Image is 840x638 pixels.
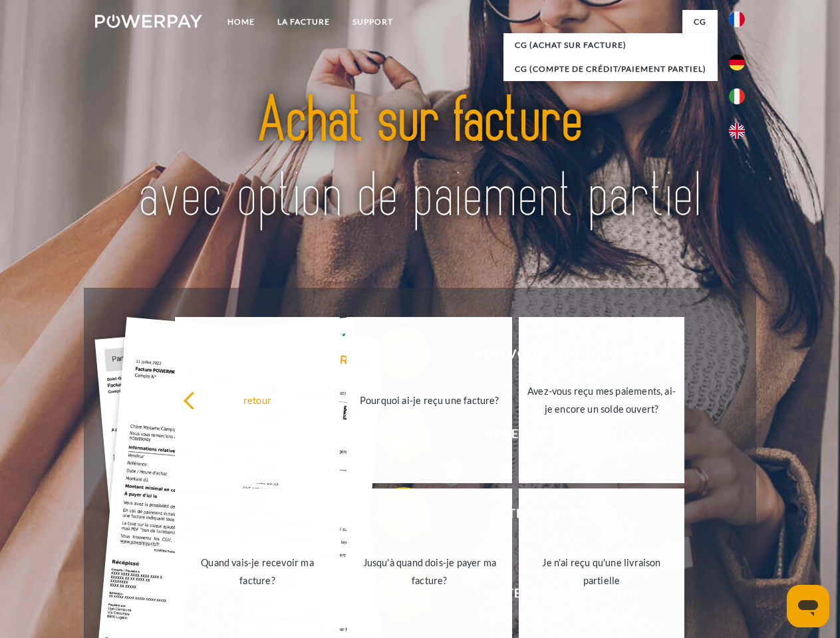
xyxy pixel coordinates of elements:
a: Home [216,10,266,34]
div: Quand vais-je recevoir ma facture? [183,554,333,589]
img: fr [729,11,745,27]
img: it [729,88,745,104]
div: retour [183,391,333,409]
iframe: Bouton de lancement de la fenêtre de messagerie [787,585,829,627]
a: CG (Compte de crédit/paiement partiel) [503,57,718,81]
img: logo-powerpay-white.svg [95,15,202,28]
img: en [729,123,745,139]
a: Support [341,10,404,34]
div: Je n'ai reçu qu'une livraison partielle [527,554,676,589]
img: de [729,54,745,70]
div: Avez-vous reçu mes paiements, ai-je encore un solde ouvert? [527,382,676,418]
a: Avez-vous reçu mes paiements, ai-je encore un solde ouvert? [519,317,684,483]
a: LA FACTURE [266,10,341,34]
a: CG [682,10,718,34]
div: Jusqu'à quand dois-je payer ma facture? [354,554,504,589]
a: CG (achat sur facture) [503,33,718,57]
div: Pourquoi ai-je reçu une facture? [354,391,504,409]
img: title-powerpay_fr.svg [127,64,713,255]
